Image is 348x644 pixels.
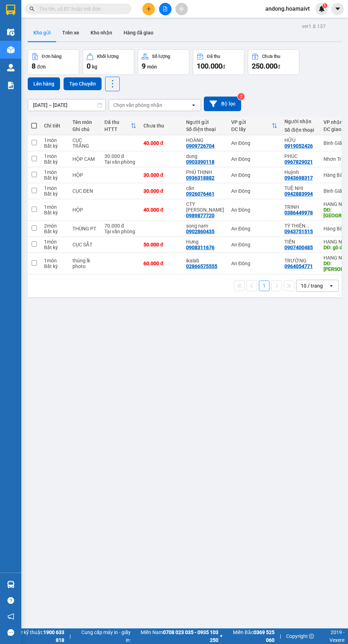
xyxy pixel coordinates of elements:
[39,5,123,13] input: Tìm tên, số ĐT hoặc mã đơn
[7,28,15,36] img: warehouse-icon
[6,5,15,15] img: logo-vxr
[44,223,65,229] div: 2 món
[152,54,170,59] div: Số lượng
[138,49,189,75] button: Số lượng9món
[44,229,65,234] div: Bất kỳ
[44,153,65,159] div: 1 món
[231,261,277,266] div: An Đông
[143,261,179,266] div: 60.000 đ
[29,6,34,11] span: search
[175,3,188,15] button: aim
[284,258,316,263] div: TRƯỜNG
[231,207,277,213] div: An Đông
[207,54,220,59] div: Đã thu
[104,159,136,165] div: Tại văn phòng
[142,3,155,15] button: plus
[224,628,274,644] span: Miền Bắc
[7,64,15,71] img: warehouse-icon
[284,239,316,245] div: TIẾN
[284,137,316,143] div: HỮU
[284,185,316,191] div: TUỆ NHI
[44,185,65,191] div: 1 món
[56,24,85,41] button: Trên xe
[231,172,277,178] div: An Đông
[159,3,172,15] button: file-add
[186,245,214,250] div: 0908311676
[72,258,97,269] div: thùng lk photo
[143,242,179,247] div: 50.000 đ
[302,22,326,30] div: ver 1.8.137
[72,137,97,149] div: CỤC TRẮNG
[132,628,218,644] span: Miền Nam
[284,191,313,197] div: 0942883994
[280,632,281,640] span: |
[44,263,65,269] div: Bất kỳ
[28,24,56,41] button: Kho gửi
[254,629,274,643] strong: 0369 525 060
[284,229,313,234] div: 0943751515
[186,263,217,269] div: 02866575555
[248,49,299,75] button: Chưa thu250.000đ
[113,102,162,109] div: Chọn văn phòng nhận
[143,172,179,178] div: 30.000 đ
[44,245,65,250] div: Bất kỳ
[147,64,157,70] span: món
[104,223,136,229] div: 70.000 đ
[72,188,97,194] div: CỤC ĐEN
[301,282,323,289] div: 10 / trang
[284,175,313,181] div: 0943698317
[7,82,15,89] img: solution-icon
[72,172,97,178] div: HỘP
[220,635,222,638] span: ⚪️
[186,137,224,143] div: HOÀNG
[204,97,241,111] button: Bộ lọc
[193,49,244,75] button: Đã thu100.000đ
[186,229,214,234] div: 0902860435
[186,143,214,149] div: 0909726704
[44,137,65,143] div: 1 món
[284,169,316,175] div: Huỳnh
[186,185,224,191] div: cần
[222,64,225,70] span: đ
[186,153,224,159] div: dung
[277,64,280,70] span: đ
[231,188,277,194] div: An Đông
[284,223,316,229] div: TÝ THIÊN PHÚC
[231,126,272,132] div: ĐC lấy
[143,140,179,146] div: 40.000 đ
[43,629,64,643] strong: 1900 633 818
[44,159,65,165] div: Bất kỳ
[309,634,314,639] span: copyright
[305,223,310,229] span: ...
[186,239,224,245] div: Hưng
[44,258,65,263] div: 1 món
[284,143,313,149] div: 0919052426
[284,245,313,250] div: 0907400485
[331,3,344,15] button: caret-down
[87,62,91,70] span: 0
[284,159,313,165] div: 0967829021
[28,77,60,90] button: Lên hàng
[28,49,79,75] button: Đơn hàng8đơn
[37,64,46,70] span: đơn
[70,632,71,640] span: |
[72,126,97,132] div: Ghi chú
[322,3,327,8] sup: 1
[252,62,277,70] span: 250.000
[7,581,15,588] img: warehouse-icon
[44,239,65,245] div: 1 món
[44,175,65,181] div: Bất kỳ
[44,123,65,129] div: Chi tiết
[92,64,97,70] span: kg
[323,3,326,8] span: 1
[143,123,179,129] div: Chưa thu
[231,119,272,125] div: VP gửi
[262,54,280,59] div: Chưa thu
[284,210,313,215] div: 0386449978
[101,116,140,135] th: Toggle SortBy
[64,77,102,90] button: Tạo Chuyến
[143,188,179,194] div: 30.000 đ
[85,24,118,41] button: Kho nhận
[228,116,281,135] th: Toggle SortBy
[142,62,146,70] span: 9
